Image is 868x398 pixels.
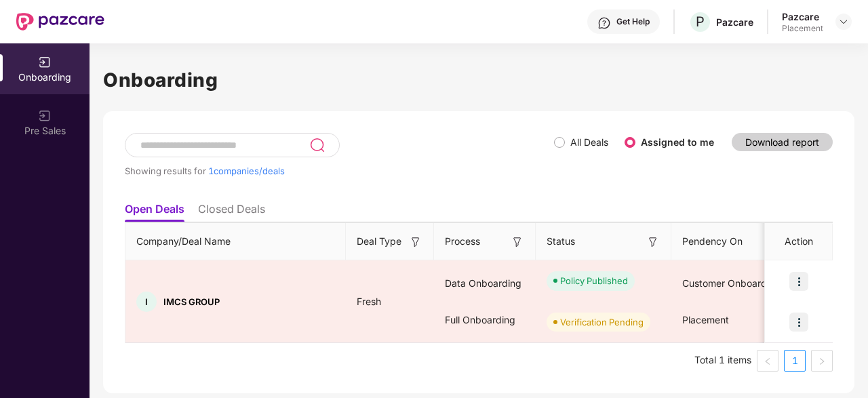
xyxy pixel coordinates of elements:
img: svg+xml;base64,PHN2ZyB3aWR0aD0iMTYiIGhlaWdodD0iMTYiIHZpZXdCb3g9IjAgMCAxNiAxNiIgZmlsbD0ibm9uZSIgeG... [646,235,660,249]
span: Customer Onboarding [682,277,781,289]
label: All Deals [570,136,608,148]
span: IMCS GROUP [163,296,220,307]
div: Pazcare [782,10,823,23]
button: Download report [732,133,833,151]
label: Assigned to me [641,136,714,148]
div: Data Onboarding [434,265,536,302]
img: icon [789,313,808,332]
img: New Pazcare Logo [16,13,104,31]
img: svg+xml;base64,PHN2ZyBpZD0iSGVscC0zMngzMiIgeG1sbnM9Imh0dHA6Ly93d3cudzMub3JnLzIwMDAvc3ZnIiB3aWR0aD... [597,16,611,30]
span: 1 companies/deals [208,165,285,176]
div: Showing results for [125,165,554,176]
li: Closed Deals [198,202,265,222]
span: P [696,14,705,30]
span: Status [547,234,575,249]
li: Total 1 items [694,350,751,372]
img: svg+xml;base64,PHN2ZyB3aWR0aD0iMTYiIGhlaWdodD0iMTYiIHZpZXdCb3g9IjAgMCAxNiAxNiIgZmlsbD0ibm9uZSIgeG... [409,235,422,249]
div: Verification Pending [560,315,644,329]
th: Action [765,223,833,260]
span: Deal Type [357,234,401,249]
button: right [811,350,833,372]
div: Get Help [616,16,650,27]
button: left [757,350,778,372]
div: Pazcare [716,16,753,28]
span: Pendency On [682,234,743,249]
th: Company/Deal Name [125,223,346,260]
div: Placement [782,23,823,34]
img: svg+xml;base64,PHN2ZyB3aWR0aD0iMjQiIGhlaWdodD0iMjUiIHZpZXdCb3g9IjAgMCAyNCAyNSIgZmlsbD0ibm9uZSIgeG... [309,137,325,153]
span: Placement [682,314,729,325]
h1: Onboarding [103,65,854,95]
li: 1 [784,350,806,372]
img: svg+xml;base64,PHN2ZyB3aWR0aD0iMjAiIGhlaWdodD0iMjAiIHZpZXdCb3g9IjAgMCAyMCAyMCIgZmlsbD0ibm9uZSIgeG... [38,109,52,123]
a: 1 [785,351,805,371]
img: icon [789,272,808,291]
li: Open Deals [125,202,184,222]
span: Fresh [346,296,392,307]
span: right [818,357,826,365]
div: Full Onboarding [434,302,536,338]
img: svg+xml;base64,PHN2ZyBpZD0iRHJvcGRvd24tMzJ4MzIiIHhtbG5zPSJodHRwOi8vd3d3LnczLm9yZy8yMDAwL3N2ZyIgd2... [838,16,849,27]
img: svg+xml;base64,PHN2ZyB3aWR0aD0iMTYiIGhlaWdodD0iMTYiIHZpZXdCb3g9IjAgMCAxNiAxNiIgZmlsbD0ibm9uZSIgeG... [511,235,524,249]
img: svg+xml;base64,PHN2ZyB3aWR0aD0iMjAiIGhlaWdodD0iMjAiIHZpZXdCb3g9IjAgMCAyMCAyMCIgZmlsbD0ibm9uZSIgeG... [38,56,52,69]
span: left [764,357,772,365]
span: Process [445,234,480,249]
div: Policy Published [560,274,628,287]
li: Previous Page [757,350,778,372]
li: Next Page [811,350,833,372]
div: I [136,292,157,312]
